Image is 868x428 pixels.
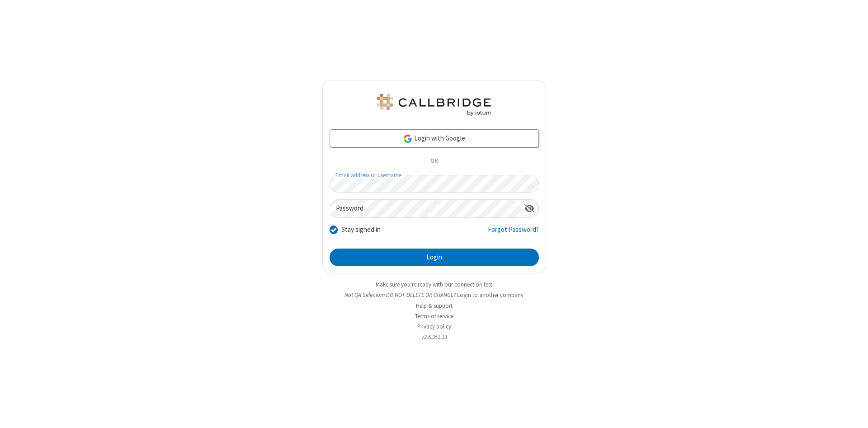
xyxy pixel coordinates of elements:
a: Privacy policy [417,323,451,330]
a: Help & support [416,302,453,310]
input: Email address or username [330,175,539,193]
div: Show password [521,200,538,216]
img: QA Selenium DO NOT DELETE OR CHANGE [375,94,493,116]
iframe: Chat [845,404,861,422]
input: Password [330,200,521,217]
label: Stay signed in [341,225,381,235]
li: Not QA Selenium DO NOT DELETE OR CHANGE? [322,291,546,299]
span: OR [427,155,441,168]
a: Login with Google [330,129,539,147]
a: Terms of service [415,312,453,320]
button: Login to another company [457,291,524,299]
img: google-icon.png [403,134,413,144]
a: Forgot Password? [488,225,539,242]
button: Login [330,249,539,267]
li: v2.6.351.13 [322,333,546,341]
a: Make sure you're ready with our connection test [376,281,492,288]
